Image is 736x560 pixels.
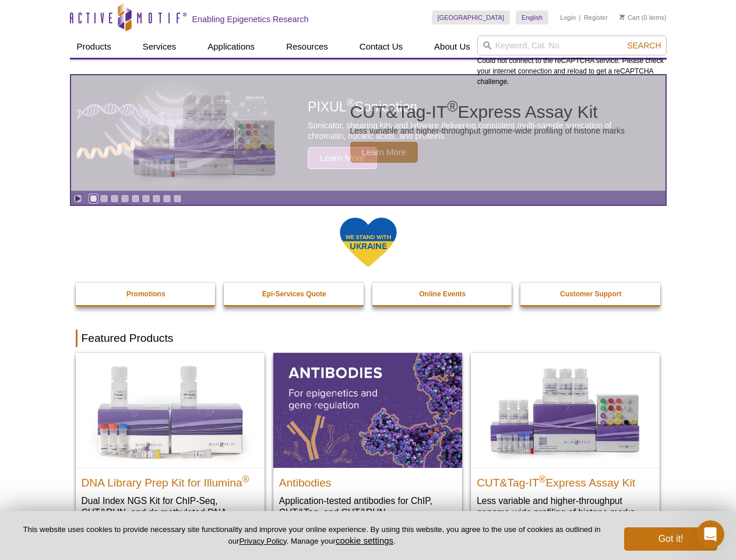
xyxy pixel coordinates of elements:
[89,194,98,203] a: Go to slide 1
[624,40,664,51] button: Search
[477,495,654,519] p: Less variable and higher-throughput genome-wide profiling of histone marks​.
[471,353,660,530] a: CUT&Tag-IT® Express Assay Kit CUT&Tag-IT®Express Assay Kit Less variable and higher-throughput ge...
[76,283,217,305] a: Promotions
[224,283,365,305] a: Epi-Services Quote
[126,290,165,298] strong: Promotions
[579,10,581,24] li: |
[110,194,119,203] a: Go to slide 3
[73,194,82,203] a: Toggle autoplay
[350,142,418,163] span: Learn More
[131,194,140,203] a: Go to slide 5
[200,36,262,58] a: Applications
[100,194,108,203] a: Go to slide 2
[516,10,548,24] a: English
[152,194,161,203] a: Go to slide 7
[353,36,410,58] a: Contact Us
[19,524,605,547] p: This website uses cookies to provide necessary site functionality and improve your online experie...
[279,36,335,58] a: Resources
[336,535,393,545] button: cookie settings
[273,353,462,467] img: All Antibodies
[432,10,510,24] a: [GEOGRAPHIC_DATA]
[627,41,661,50] span: Search
[71,75,665,191] article: CUT&Tag-IT Express Assay Kit
[71,75,665,191] a: CUT&Tag-IT Express Assay Kit CUT&Tag-IT®Express Assay Kit Less variable and higher-throughput gen...
[560,13,576,22] a: Login
[624,527,717,551] button: Got it!
[279,495,456,519] p: Application-tested antibodies for ChIP, CUT&Tag, and CUT&RUN.
[70,36,118,58] a: Products
[619,10,667,24] li: (0 items)
[76,353,265,467] img: DNA Library Prep Kit for Illumina
[173,194,182,203] a: Go to slide 9
[121,194,129,203] a: Go to slide 4
[279,471,456,489] h2: Antibodies
[477,471,654,489] h2: CUT&Tag-IT Express Assay Kit
[163,194,171,203] a: Go to slide 8
[584,13,608,22] a: Register
[350,125,625,136] p: Less variable and higher-throughput genome-wide profiling of histone marks
[619,13,640,22] a: Cart
[76,353,265,541] a: DNA Library Prep Kit for Illumina DNA Library Prep Kit for Illumina® Dual Index NGS Kit for ChIP-...
[142,194,150,203] a: Go to slide 6
[447,98,457,114] sup: ®
[477,36,667,87] div: Could not connect to the reCAPTCHA service. Please check your internet connection and reload to g...
[350,103,625,121] h2: CUT&Tag-IT Express Assay Kit
[419,290,466,298] strong: Online Events
[539,474,546,484] sup: ®
[82,495,259,530] p: Dual Index NGS Kit for ChIP-Seq, CUT&RUN, and ds methylated DNA assays.
[619,14,625,20] img: Your Cart
[477,36,667,55] input: Keyword, Cat. No.
[696,520,724,548] iframe: Intercom live chat
[242,474,249,484] sup: ®
[273,353,462,530] a: All Antibodies Antibodies Application-tested antibodies for ChIP, CUT&Tag, and CUT&RUN.
[520,283,661,305] a: Customer Support
[108,69,301,197] img: CUT&Tag-IT Express Assay Kit
[136,36,184,58] a: Services
[76,330,661,347] h2: Featured Products
[471,353,660,467] img: CUT&Tag-IT® Express Assay Kit
[239,537,286,545] a: Privacy Policy
[262,290,326,298] strong: Epi-Services Quote
[560,290,621,298] strong: Customer Support
[372,283,513,305] a: Online Events
[427,36,477,58] a: About Us
[339,216,397,268] img: We Stand With Ukraine
[192,14,309,24] h2: Enabling Epigenetics Research
[82,471,259,489] h2: DNA Library Prep Kit for Illumina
